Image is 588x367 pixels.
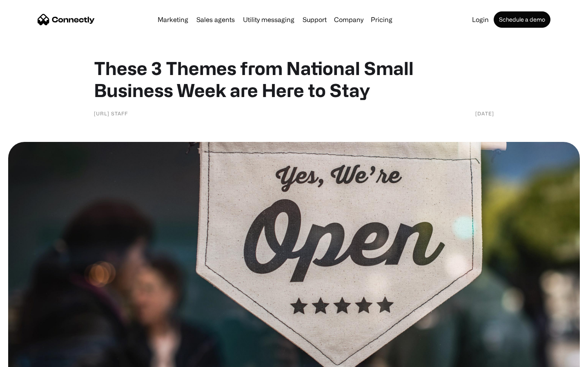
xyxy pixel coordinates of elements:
[8,353,49,364] aside: Language selected: English
[475,109,494,117] div: [DATE]
[334,14,363,25] div: Company
[332,14,366,25] div: Company
[494,11,550,28] a: Schedule a demo
[299,16,330,23] a: Support
[367,16,396,23] a: Pricing
[193,16,238,23] a: Sales agents
[154,16,192,23] a: Marketing
[38,13,95,26] a: home
[94,109,128,117] div: [URL] Staff
[469,16,492,23] a: Login
[94,57,494,101] h1: These 3 Themes from National Small Business Week are Here to Stay
[16,353,49,364] ul: Language list
[240,16,298,23] a: Utility messaging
